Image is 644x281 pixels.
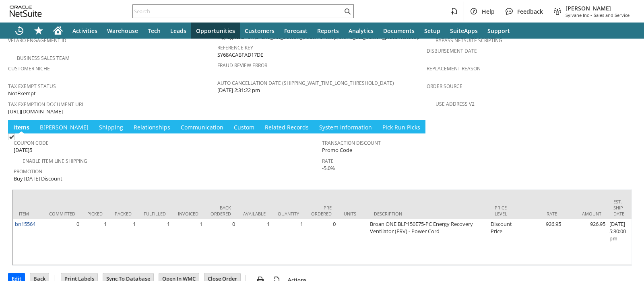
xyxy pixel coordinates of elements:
div: Picked [87,211,103,217]
div: Invoiced [178,211,198,217]
a: Enable Item Line Shipping [23,158,87,164]
a: Tech [143,23,165,39]
span: Promo Code [322,146,352,154]
span: Sylvane Inc [566,12,589,18]
a: Tax Exemption Document URL [8,101,84,108]
span: [URL][DOMAIN_NAME] [8,108,63,115]
a: Disbursement Date [427,47,477,54]
div: Item [19,211,37,217]
a: Fraud Review Error [217,62,267,69]
a: Relationships [132,123,172,132]
td: 1 [109,219,138,265]
a: Customer Niche [8,65,50,72]
div: Est. Ship Date [613,199,624,217]
span: SY68ACABFAD17DE [217,51,263,59]
div: Pre Ordered [311,205,332,217]
a: Home [48,23,68,39]
a: Velaro Engagement ID [8,37,66,44]
div: Shortcuts [29,23,48,39]
td: [DATE] 5:30:00 pm [607,219,630,265]
td: Broan ONE BLP150E75-PC Energy Recovery Ventilator (ERV) - Power Cord [368,219,489,265]
td: 926.95 [519,219,563,265]
td: 1 [81,219,109,265]
a: Customers [240,23,279,39]
svg: Recent Records [14,26,24,35]
a: Replacement reason [427,65,481,72]
span: Warehouse [107,27,138,35]
a: Rate [322,158,334,164]
span: Sales and Service [594,12,630,18]
span: e [268,123,272,131]
span: -5.0% [322,164,335,172]
a: Pick Run Picks [380,123,422,132]
a: Reference Key [217,44,253,51]
td: 0 [43,219,81,265]
td: 0 [305,219,338,265]
div: Price Level [495,205,513,217]
a: Documents [378,23,419,39]
a: Promotion [14,168,42,175]
a: Leads [165,23,191,39]
td: 1 [272,219,305,265]
span: Leads [170,27,186,35]
a: Opportunities [191,23,240,39]
span: Analytics [349,27,374,35]
div: Available [243,211,266,217]
div: Description [374,211,483,217]
td: 1 [172,219,204,265]
a: Unrolled view on [621,122,631,131]
a: Activities [68,23,102,39]
td: 926.95 [563,219,607,265]
a: Related Records [263,123,311,132]
a: Transaction Discount [322,139,381,146]
a: Use Address V2 [436,101,475,107]
span: Documents [383,27,415,35]
span: - [590,12,592,18]
input: Search [133,6,343,16]
span: Help [482,8,495,15]
span: SuiteApps [450,27,478,35]
span: Forecast [284,27,308,35]
a: Warehouse [102,23,143,39]
a: B[PERSON_NAME] [38,123,91,132]
svg: Home [53,26,63,35]
td: 1 [138,219,172,265]
div: Packed [115,211,132,217]
div: Fulfilled [144,211,166,217]
a: Coupon Code [14,139,49,146]
span: Support [487,27,510,35]
span: [DATE]5 [14,146,32,154]
span: Feedback [517,8,543,15]
a: Bypass NetSuite Scripting [436,37,502,44]
svg: logo [10,6,42,17]
span: P [382,123,386,131]
a: Setup [419,23,445,39]
span: Activities [72,27,97,35]
span: Opportunities [196,27,235,35]
span: I [13,123,15,131]
a: Communication [179,123,225,132]
span: y [322,123,325,131]
a: Items [11,123,31,132]
span: R [134,123,137,131]
span: Tech [148,27,161,35]
img: Checked [8,133,15,140]
svg: Shortcuts [34,26,43,35]
span: [DATE] 2:31:22 pm [217,86,260,94]
div: Back Ordered [211,205,231,217]
span: Buy [DATE] Discount [14,175,62,183]
a: Business Sales Team [17,55,70,62]
span: B [40,123,43,131]
span: Setup [424,27,440,35]
a: bn15564 [15,220,35,228]
span: Reports [317,27,339,35]
a: System Information [317,123,374,132]
svg: Search [343,6,352,16]
td: 0 [204,219,237,265]
a: Custom [232,123,256,132]
div: Rate [525,211,557,217]
a: Order Source [427,83,462,90]
span: S [99,123,102,131]
a: Tax Exempt Status [8,83,56,90]
span: C [181,123,184,131]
